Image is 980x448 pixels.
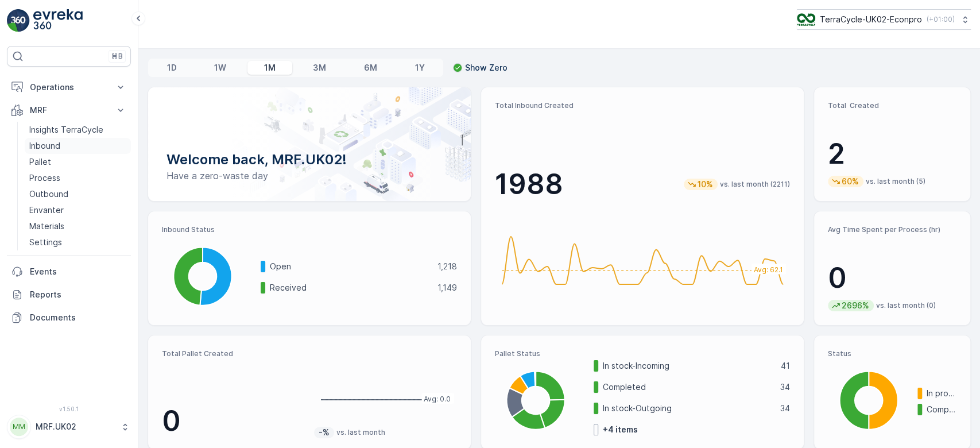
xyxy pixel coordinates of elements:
[162,225,457,234] p: Inbound Status
[7,283,131,306] a: Reports
[29,237,62,248] p: Settings
[30,289,126,300] p: Reports
[927,388,956,399] p: In progress
[111,52,123,61] p: ⌘B
[7,260,131,283] a: Events
[313,62,326,74] p: 3M
[465,62,508,74] p: Show Zero
[840,300,870,311] p: 2696%
[30,266,126,277] p: Events
[7,76,131,99] button: Operations
[29,156,51,168] p: Pallet
[415,62,424,74] p: 1Y
[166,169,452,183] p: Have a zero-waste day
[828,101,956,110] p: Total Created
[781,360,790,372] p: 41
[264,62,276,74] p: 1M
[29,221,64,232] p: Materials
[927,15,955,24] p: ( +01:00 )
[25,186,131,202] a: Outbound
[603,360,773,372] p: In stock-Incoming
[780,403,790,414] p: 34
[30,105,108,116] p: MRF
[720,180,790,189] p: vs. last month (2211)
[603,424,638,435] p: + 4 items
[495,101,790,110] p: Total Inbound Created
[317,427,331,438] p: -%
[25,218,131,234] a: Materials
[162,349,305,358] p: Total Pallet Created
[29,188,68,200] p: Outbound
[603,381,773,393] p: Completed
[696,179,714,190] p: 10%
[29,172,60,184] p: Process
[25,138,131,154] a: Inbound
[25,122,131,138] a: Insights TerraCycle
[30,82,108,93] p: Operations
[7,306,131,329] a: Documents
[828,261,956,295] p: 0
[797,13,815,26] img: terracycle_logo_wKaHoWT.png
[876,301,936,310] p: vs. last month (0)
[7,9,30,32] img: logo
[7,405,131,412] span: v 1.50.1
[162,404,305,438] p: 0
[840,176,860,187] p: 60%
[33,9,83,32] img: logo_light-DOdMpM7g.png
[29,124,103,136] p: Insights TerraCycle
[29,204,64,216] p: Envanter
[797,9,971,30] button: TerraCycle-UK02-Econpro(+01:00)
[495,349,790,358] p: Pallet Status
[364,62,377,74] p: 6M
[36,421,115,432] p: MRF.UK02
[29,140,60,152] p: Inbound
[270,282,430,293] p: Received
[820,14,922,25] p: TerraCycle-UK02-Econpro
[603,403,773,414] p: In stock-Outgoing
[25,170,131,186] a: Process
[25,234,131,250] a: Settings
[437,261,457,272] p: 1,218
[866,177,925,186] p: vs. last month (5)
[25,154,131,170] a: Pallet
[828,349,956,358] p: Status
[780,381,790,393] p: 34
[336,428,385,437] p: vs. last month
[437,282,457,293] p: 1,149
[167,62,177,74] p: 1D
[10,418,28,436] div: MM
[828,137,956,171] p: 2
[495,167,563,202] p: 1988
[7,99,131,122] button: MRF
[7,415,131,439] button: MMMRF.UK02
[166,150,452,169] p: Welcome back, MRF.UK02!
[214,62,226,74] p: 1W
[30,312,126,323] p: Documents
[828,225,956,234] p: Avg Time Spent per Process (hr)
[25,202,131,218] a: Envanter
[927,404,956,415] p: Completed
[270,261,430,272] p: Open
